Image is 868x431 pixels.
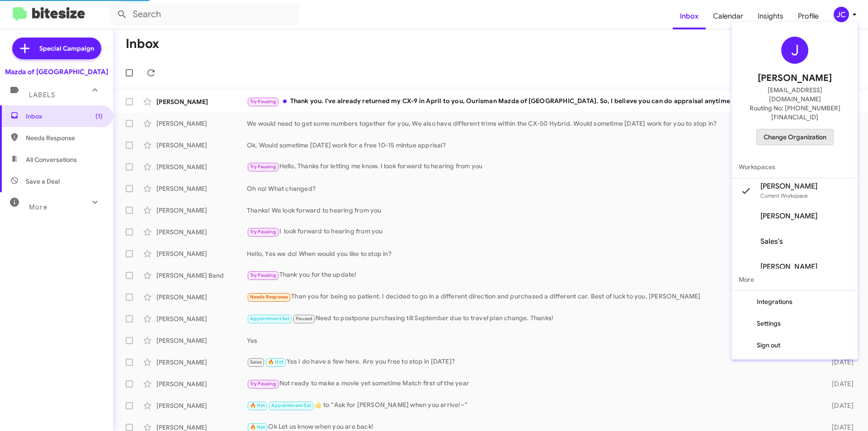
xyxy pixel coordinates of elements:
[742,104,847,122] span: Routing No: [PHONE_NUMBER][FINANCIAL_ID]
[742,85,847,104] span: [EMAIL_ADDRESS][DOMAIN_NAME]
[731,334,858,356] button: Sign out
[760,212,817,221] span: [PERSON_NAME]
[781,37,808,64] div: J
[731,156,858,178] span: Workspaces
[731,269,858,290] span: More
[731,313,858,334] button: Settings
[760,237,783,246] span: Sales's
[756,129,834,145] button: Change Organization
[758,71,832,85] span: [PERSON_NAME]
[760,182,817,191] span: [PERSON_NAME]
[760,192,808,199] span: Current Workspace
[764,129,826,145] span: Change Organization
[760,262,817,271] span: [PERSON_NAME]
[731,291,858,313] button: Integrations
